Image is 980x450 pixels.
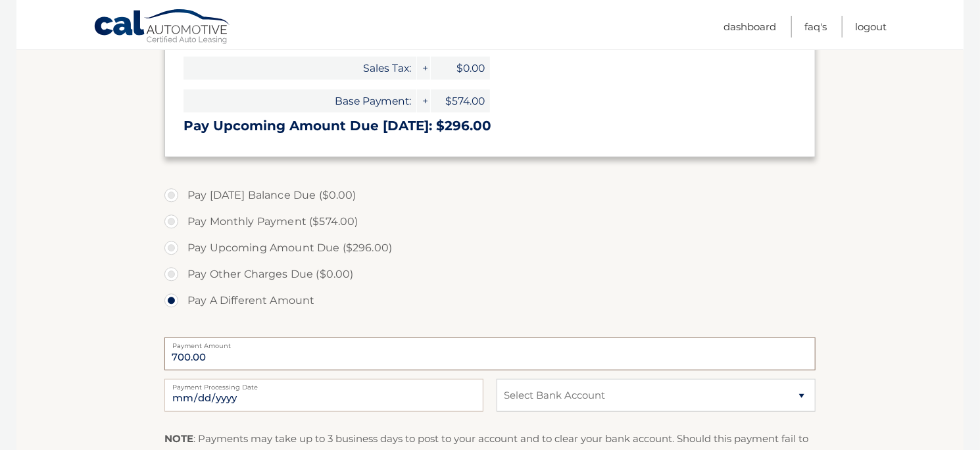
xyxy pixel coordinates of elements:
[164,432,193,445] strong: NOTE
[164,287,816,314] label: Pay A Different Amount
[164,379,483,389] label: Payment Processing Date
[431,89,490,113] span: $574.00
[164,337,816,348] label: Payment Amount
[855,16,887,37] a: Logout
[417,57,430,80] span: +
[723,16,776,37] a: Dashboard
[164,209,816,235] label: Pay Monthly Payment ($574.00)
[164,182,816,209] label: Pay [DATE] Balance Due ($0.00)
[431,57,490,80] span: $0.00
[164,337,816,370] input: Payment Amount
[164,379,483,412] input: Payment Date
[184,57,416,80] span: Sales Tax:
[184,89,416,113] span: Base Payment:
[164,235,816,261] label: Pay Upcoming Amount Due ($296.00)
[417,89,430,113] span: +
[804,16,827,37] a: FAQ's
[164,261,816,287] label: Pay Other Charges Due ($0.00)
[93,9,232,47] a: Cal Automotive
[184,118,796,134] h3: Pay Upcoming Amount Due [DATE]: $296.00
